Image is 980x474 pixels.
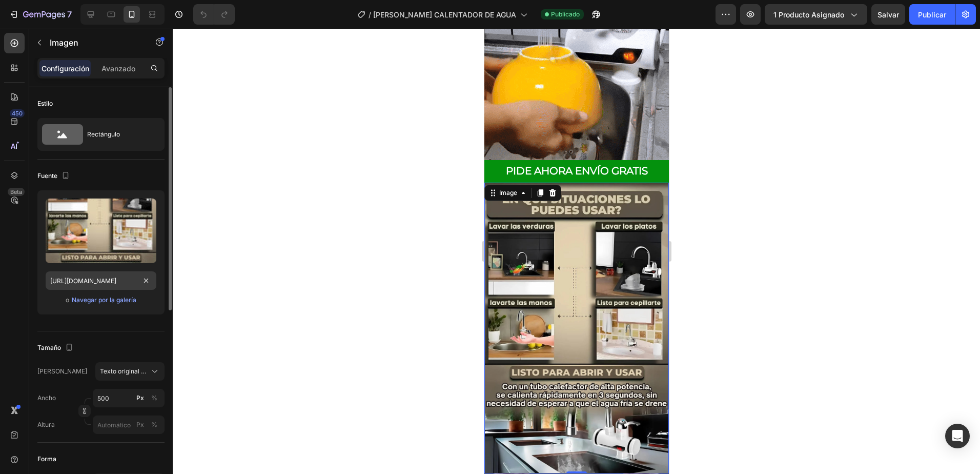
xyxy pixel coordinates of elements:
p: 7 [67,8,72,21]
font: Px [136,420,144,429]
button: % [134,419,146,431]
div: Deshacer/Rehacer [193,4,235,25]
button: Salvar [871,4,905,25]
button: % [134,392,146,404]
font: Px [136,393,144,403]
div: 450 [10,109,25,117]
label: Altura [37,420,55,429]
div: Rectángulo [87,123,150,146]
input: Px% [93,389,165,407]
font: Fuente [37,171,57,181]
div: Beta [8,188,25,196]
span: Salvar [877,10,899,19]
button: Navegar por la galería [71,295,137,305]
p: Image [50,36,137,49]
button: Px [148,419,160,431]
span: Publicado [551,10,580,19]
font: Forma [37,455,56,464]
span: 1 producto asignado [773,9,844,20]
div: % [151,420,157,429]
font: Tamaño [37,343,61,352]
font: Estilo [37,99,53,108]
div: % [151,393,157,403]
input: Px% [93,416,165,434]
button: Px [148,392,160,404]
span: [PERSON_NAME] CALENTADOR DE AGUA [373,9,516,20]
button: Publicar [909,4,955,25]
button: 7 [4,4,76,25]
p: Configuración [42,63,89,74]
input: https://example.com/image.jpg [46,271,156,290]
img: vista previa de la imagen [46,199,156,263]
font: Publicar [918,9,946,20]
button: 1 producto asignado [765,4,867,25]
div: Abra Intercom Messenger [945,424,970,448]
button: Texto original en [95,362,165,381]
span: o [66,294,69,306]
span: / [369,9,371,20]
iframe: Design area [484,29,669,474]
span: Texto original en [100,367,148,376]
p: Avanzado [101,63,135,74]
label: [PERSON_NAME] [37,367,87,376]
label: Ancho [37,393,56,403]
font: Navegar por la galería [72,295,136,305]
